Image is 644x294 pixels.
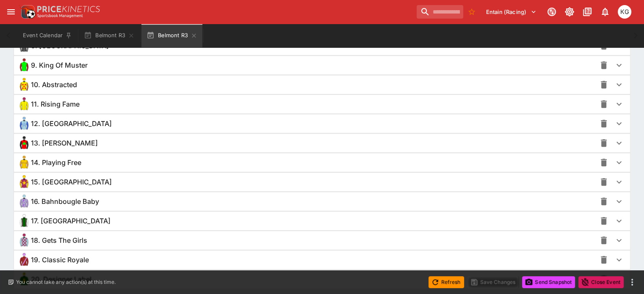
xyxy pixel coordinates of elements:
p: You cannot take any action(s) at this time. [16,278,116,286]
button: Connected to PK [544,4,559,19]
img: rosentrea_64x64.png [17,117,31,130]
button: more [627,277,637,287]
button: Belmont R3 [141,24,202,47]
div: Kevin Gutschlag [618,5,631,19]
img: PriceKinetics [37,6,100,12]
img: skye-rose_64x64.png [17,136,31,150]
img: Sportsbook Management [37,14,83,18]
button: open drawer [3,4,19,19]
span: 18. Gets The Girls [31,236,87,245]
input: search [417,5,463,19]
span: 14. Playing Free [31,158,81,167]
button: Toggle light/dark mode [562,4,577,19]
span: 17. [GEOGRAPHIC_DATA] [31,217,111,225]
img: abstracted_64x64.png [17,78,31,91]
img: el-alamein_64x64.png [17,175,31,189]
button: No Bookmarks [465,5,478,19]
button: Event Calendar [18,24,77,47]
img: bahnbougle-baby_64x64.png [17,195,31,208]
span: 16. Bahnbougle Baby [31,197,99,206]
span: 19. Classic Royale [31,256,89,264]
button: Refresh [428,276,464,288]
button: Send Snapshot [522,276,575,288]
img: PriceKinetics Logo [19,3,36,20]
img: gets-the-girls_64x64.png [17,234,31,247]
img: classic-royale_64x64.png [17,253,31,267]
button: Kevin Gutschlag [615,3,634,21]
img: king-of-muster_64x64.png [17,58,31,72]
span: 12. [GEOGRAPHIC_DATA] [31,119,112,128]
img: rising-fame_64x64.png [17,97,31,111]
span: 15. [GEOGRAPHIC_DATA] [31,178,112,187]
span: 9. King Of Muster [31,61,88,70]
span: 10. Abstracted [31,80,77,89]
button: Close Event [578,276,624,288]
span: 13. [PERSON_NAME] [31,139,98,148]
button: Notifications [597,4,613,19]
span: 11. Rising Fame [31,100,80,109]
img: hamadryad_64x64.png [17,214,31,228]
img: playing-free_64x64.png [17,156,31,169]
button: Belmont R3 [79,24,140,47]
button: Documentation [580,4,595,19]
button: Select Tenant [481,5,542,19]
